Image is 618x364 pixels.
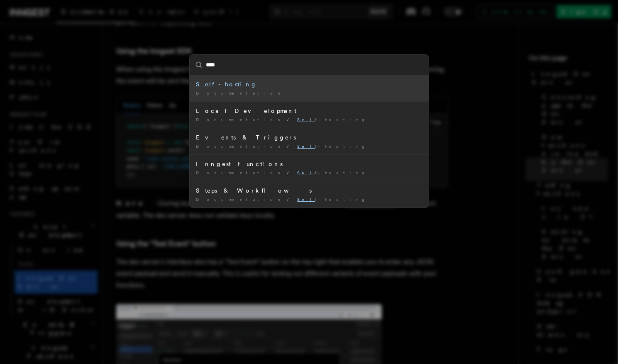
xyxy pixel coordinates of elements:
[196,117,284,122] span: Documentation
[298,170,315,175] mark: Sel
[298,144,315,149] mark: Sel
[287,117,294,122] span: /
[298,197,366,202] span: f-hosting
[298,197,315,202] mark: Sel
[287,197,294,202] span: /
[196,144,284,149] span: Documentation
[298,144,366,149] span: f-hosting
[287,170,294,175] span: /
[196,107,422,115] div: Local Development
[196,160,422,168] div: Inngest Functions
[196,186,422,195] div: Steps & Workflows
[196,80,422,88] div: f-hosting
[196,133,422,142] div: Events & Triggers
[298,170,366,175] span: f-hosting
[196,197,284,202] span: Documentation
[298,117,315,122] mark: Sel
[196,90,284,95] span: Documentation
[287,144,294,149] span: /
[196,81,213,88] mark: Sel
[298,117,366,122] span: f-hosting
[196,170,284,175] span: Documentation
